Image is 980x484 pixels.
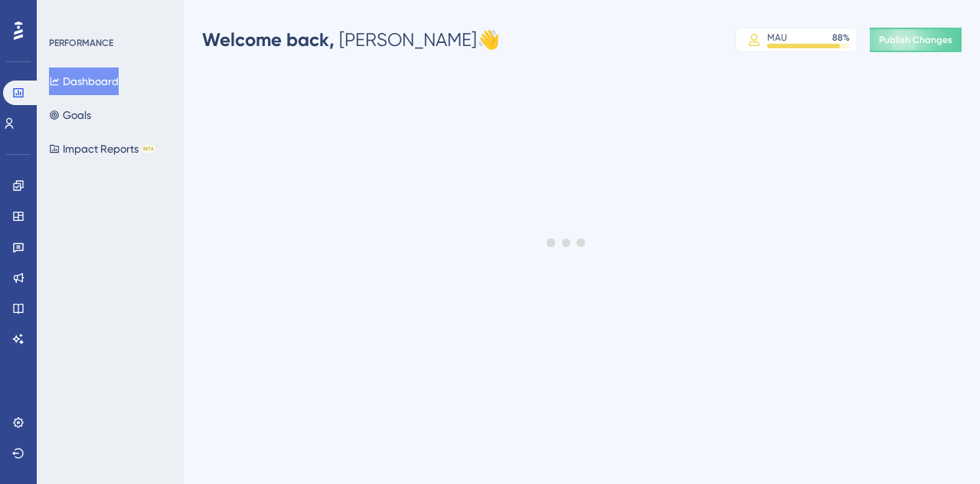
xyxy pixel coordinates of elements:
[202,28,500,52] div: [PERSON_NAME] 👋
[832,31,850,44] div: 88 %
[49,135,155,163] button: Impact ReportsBETA
[49,101,91,129] button: Goals
[767,31,787,44] div: MAU
[49,67,119,95] button: Dashboard
[879,34,952,46] span: Publish Changes
[870,28,962,52] button: Publish Changes
[202,28,335,51] span: Welcome back,
[142,145,155,153] div: BETA
[49,37,113,49] div: PERFORMANCE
